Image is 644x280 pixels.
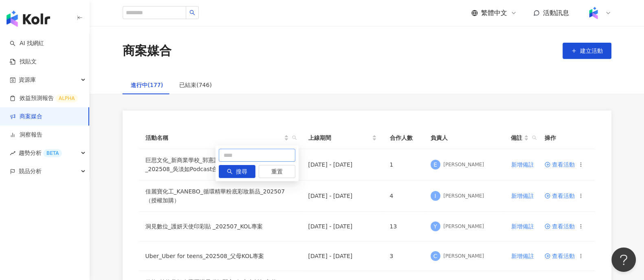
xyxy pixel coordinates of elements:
[444,223,484,230] div: [PERSON_NAME]
[511,248,534,264] button: 新增備註
[139,241,302,271] td: Uber_Uber for teens_202508_父母KOL專案
[302,149,383,180] td: [DATE] - [DATE]
[481,9,507,17] span: 繁體中文
[545,162,575,167] a: 查看活動
[19,162,42,180] span: 競品分析
[433,160,437,169] span: E
[580,48,603,54] span: 建立活動
[511,253,534,259] span: 新增備註
[123,42,171,59] div: 商案媒合
[383,212,424,241] td: 13
[504,127,542,149] th: 備註
[10,58,37,66] a: 找貼文
[511,156,534,173] button: 新增備註
[545,224,575,229] a: 查看活動
[545,253,575,259] a: 查看活動
[271,165,283,178] span: 重置
[538,127,595,149] th: 操作
[139,127,302,149] th: 活動名稱
[259,165,295,178] button: 重置
[10,39,44,48] a: searchAI 找網紅
[7,11,50,27] img: logo
[139,180,302,212] td: 佳麗寶化工_KANEBO_循環精華粉底彩妝新品_202507（授權加購）
[511,188,534,204] button: 新增備註
[19,71,36,89] span: 資源庫
[139,212,302,241] td: 洞⾒數位_護妍天使印彩貼 _202507_KOL專案
[139,149,302,180] td: 巨思文化_新商業學校_郭憲誌老師變速領導力課程_202508_吳淡如Podcast合作
[302,212,383,241] td: [DATE] - [DATE]
[433,222,437,231] span: Y
[433,252,437,260] span: C
[611,247,636,272] iframe: Help Scout Beacon - Open
[444,193,484,200] div: [PERSON_NAME]
[10,113,42,121] a: 商案媒合
[444,161,484,168] div: [PERSON_NAME]
[302,180,383,212] td: [DATE] - [DATE]
[10,94,78,102] a: 效益預測報告ALPHA
[10,131,42,139] a: 洞察報告
[383,127,424,149] th: 合作人數
[290,132,299,144] span: search
[179,80,212,89] div: 已結束(746)
[10,150,15,156] span: rise
[383,241,424,271] td: 3
[383,149,424,180] td: 1
[530,132,538,144] span: search
[383,180,424,212] td: 4
[219,165,255,178] button: 搜尋
[563,43,611,59] button: 建立活動
[444,253,484,260] div: [PERSON_NAME]
[511,223,534,230] span: 新增備註
[532,135,537,140] span: search
[43,149,62,157] div: BETA
[511,161,534,168] span: 新增備註
[511,193,534,199] span: 新增備註
[236,165,247,178] span: 搜尋
[302,241,383,271] td: [DATE] - [DATE]
[586,5,601,21] img: Kolr%20app%20icon%20%281%29.png
[227,169,233,174] span: search
[511,218,534,234] button: 新增備註
[145,133,282,142] span: 活動名稱
[511,133,522,142] span: 備註
[543,9,569,17] span: 活動訊息
[292,135,297,140] span: search
[434,191,436,200] span: I
[308,133,370,142] span: 上線期間
[545,193,575,199] a: 查看活動
[189,10,195,15] span: search
[19,144,62,162] span: 趨勢分析
[131,80,163,89] div: 進行中(177)
[302,127,383,149] th: 上線期間
[424,127,504,149] th: 負責人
